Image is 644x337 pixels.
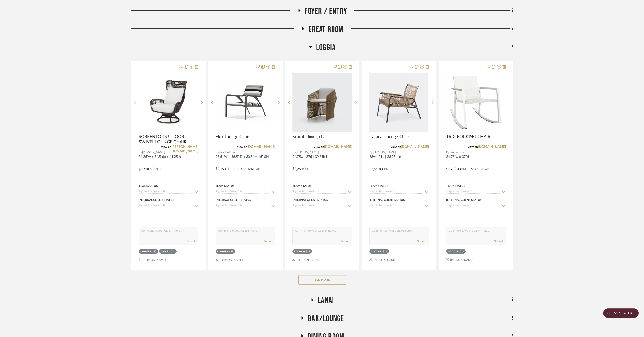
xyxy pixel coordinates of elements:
[298,275,346,285] button: See More
[494,239,503,243] button: Submit
[292,134,328,139] span: Scarab dining chair
[216,184,235,188] div: Team Status
[161,145,171,148] span: View on
[153,250,157,253] div: (1)
[139,150,142,155] span: By
[292,190,346,194] input: Type to Search…
[264,239,273,243] button: Submit
[292,150,296,155] span: By
[293,72,352,133] div: 0
[139,190,193,194] input: Type to Search…
[448,250,459,253] div: Loggia
[446,204,500,208] input: Type to Search…
[369,150,373,155] span: By
[139,134,198,145] span: SORRENTO OUTDOOR SWIVEL LOUNGE CHAIR
[308,314,344,324] span: Bar/Lounge
[216,150,219,155] span: By
[139,184,158,188] div: Team Status
[371,250,382,253] div: Loggia
[305,6,347,16] span: Foyer / Entry
[460,250,464,253] div: (1)
[369,184,388,188] div: Team Status
[369,204,423,208] input: Type to Search…
[308,24,343,35] span: Great Room
[237,145,247,148] span: View on
[247,145,275,149] a: [DOMAIN_NAME]
[306,250,310,253] div: (1)
[216,204,269,208] input: Type to Search…
[324,145,352,149] a: [DOMAIN_NAME]
[369,134,409,139] span: Caracal Lounge Chair
[447,73,505,132] img: TRIG ROCKING CHAIR
[417,239,426,243] button: Submit
[373,150,396,155] span: [PERSON_NAME]
[316,43,336,53] span: Loggia
[139,204,193,208] input: Type to Search…
[140,250,151,253] div: Loggia
[216,134,249,139] span: Flux Lounge Chair
[292,198,328,202] div: Internal Client Status
[216,190,269,194] input: Type to Search…
[446,134,490,139] span: TRIG ROCKING CHAIR
[139,198,174,202] div: Internal Client Status
[292,204,346,208] input: Type to Search…
[296,150,319,155] span: [PERSON_NAME]
[187,239,196,243] button: Submit
[219,150,236,155] span: Link Outdoor
[318,295,334,306] span: Lanai
[292,184,311,188] div: Team Status
[391,145,401,148] span: View on
[216,198,251,202] div: Internal Client Status
[170,145,198,153] a: [PERSON_NAME][DOMAIN_NAME]
[142,150,165,155] span: [PERSON_NAME]
[217,250,228,253] div: Loggia
[446,184,465,188] div: Team Status
[446,198,482,202] div: Internal Client Status
[293,73,352,132] img: Scarab dining chair
[369,198,405,202] div: Internal Client Status
[446,150,449,155] span: By
[314,145,324,148] span: View on
[139,80,198,124] img: SORRENTO OUTDOOR SWIVEL LOUNGE CHAIR
[161,250,170,253] div: Lanai
[340,239,349,243] button: Submit
[401,145,429,149] a: [DOMAIN_NAME]
[449,150,465,155] span: Janus et Cie
[294,250,305,253] div: Loggia
[603,308,639,318] scroll-to-top-button: BACK TO TOP
[370,73,428,132] img: Caracal Lounge Chair
[467,145,478,148] span: View on
[478,145,506,149] a: [DOMAIN_NAME]
[216,83,275,122] img: Flux Lounge Chair
[446,190,500,194] input: Type to Search…
[369,190,423,194] input: Type to Search…
[229,250,233,253] div: (1)
[383,250,387,253] div: (1)
[171,250,175,253] div: (1)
